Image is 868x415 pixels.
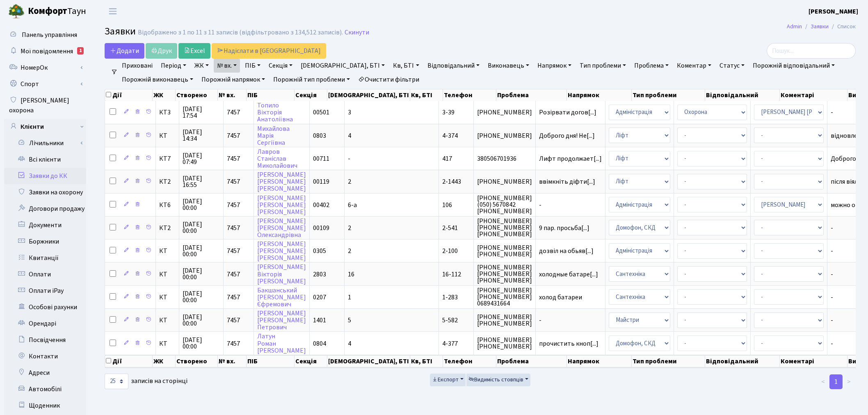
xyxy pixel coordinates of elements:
span: 00109 [313,223,329,233]
a: Коментар [674,59,715,73]
th: Відповідальний [705,89,779,101]
span: КТ6 [159,202,176,208]
span: 16 [348,270,354,279]
span: 7457 [227,108,240,117]
th: Телефон [443,89,496,101]
button: Експорт [430,374,466,386]
span: 7457 [227,270,240,279]
span: КТ [159,294,176,301]
a: Орендарі [4,315,86,332]
span: 2 [348,177,351,186]
span: [DATE] 00:00 [183,221,220,234]
span: [DATE] 00:00 [183,290,220,303]
a: Кв, БТІ [390,59,422,73]
span: 16-112 [442,270,461,279]
a: [PERSON_NAME][PERSON_NAME][PERSON_NAME] [257,239,306,262]
th: [DEMOGRAPHIC_DATA], БТІ [327,355,410,367]
a: Порожній відповідальний [749,59,838,73]
a: [PERSON_NAME]Вікторія[PERSON_NAME] [257,263,306,286]
div: 1 [77,47,84,55]
span: 00119 [313,177,329,186]
a: 1 [829,374,843,389]
span: КТ2 [159,178,176,185]
span: 0804 [313,339,326,348]
span: ввімкніть діфти[...] [539,177,595,186]
span: 1 [348,293,351,302]
a: Клієнти [4,119,86,135]
span: 00501 [313,108,329,117]
span: КТ [159,340,176,347]
span: [DATE] 00:00 [183,244,220,258]
a: НомерОк [4,59,86,76]
th: Тип проблеми [632,89,705,101]
a: Відповідальний [424,59,483,73]
span: 9 пар. просьба[...] [539,223,589,233]
span: - [539,202,602,208]
span: 106 [442,201,452,210]
span: Лифт продолжает[...] [539,154,602,163]
th: Коментарі [780,355,847,367]
a: МихайловаМаріяСергіївна [257,124,290,147]
span: 00711 [313,154,329,163]
a: Бакшанський[PERSON_NAME]Єфремович [257,286,306,309]
th: [DEMOGRAPHIC_DATA], БТІ [327,89,410,101]
span: 3 [348,108,351,117]
span: 1401 [313,316,326,325]
span: [DATE] 17:54 [183,106,220,119]
span: [DATE] 14:34 [183,129,220,142]
span: 417 [442,154,452,163]
a: Договори продажу [4,201,86,217]
span: 5-582 [442,316,458,325]
img: logo.png [8,3,25,20]
span: Мої повідомлення [21,47,73,56]
span: [PHONE_NUMBER] [477,178,532,185]
a: Порожній тип проблеми [270,73,353,87]
span: 380506701936 [477,155,532,162]
a: Виконавець [484,59,532,73]
span: 2 [348,223,351,233]
th: Створено [176,89,218,101]
span: Додати [110,46,139,55]
th: Телефон [443,355,496,367]
span: Розірвати догов[...] [539,108,596,117]
a: ПІБ [242,59,264,73]
span: 2803 [313,270,326,279]
th: Секція [295,89,327,101]
span: 00402 [313,201,329,210]
th: Напрямок [567,89,632,101]
a: Заявки [811,22,829,31]
span: [PHONE_NUMBER] [PHONE_NUMBER] [477,244,532,258]
span: [DATE] 00:00 [183,314,220,327]
button: Переключити навігацію [103,5,123,18]
span: 2-1443 [442,177,461,186]
span: холод батареи [539,294,602,301]
span: 4 [348,339,351,348]
a: Контакти [4,348,86,365]
a: Напрямок [534,59,575,73]
span: 5 [348,316,351,325]
a: Оплати [4,266,86,283]
button: Видимість стовпців [466,374,530,386]
a: Всі клієнти [4,151,86,168]
a: Заявки до КК [4,168,86,184]
a: Проблема [631,59,672,73]
a: [PERSON_NAME] [809,7,858,16]
a: Панель управління [4,27,86,43]
span: 3-39 [442,108,455,117]
a: Excel [178,43,210,59]
nav: breadcrumb [774,18,868,35]
a: [PERSON_NAME][PERSON_NAME]Олександрівна [257,217,306,239]
a: Секція [265,59,296,73]
a: [PERSON_NAME] охорона [4,92,86,119]
th: Дії [105,355,153,367]
a: Щоденник [4,397,86,414]
span: [DATE] 00:00 [183,198,220,211]
span: 7457 [227,201,240,210]
th: ПІБ [247,89,295,101]
span: [DATE] 07:49 [183,152,220,165]
input: Пошук... [767,43,856,59]
label: записів на сторінці [105,374,187,389]
span: КТ [159,317,176,324]
span: 4 [348,131,351,140]
span: 7457 [227,177,240,186]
